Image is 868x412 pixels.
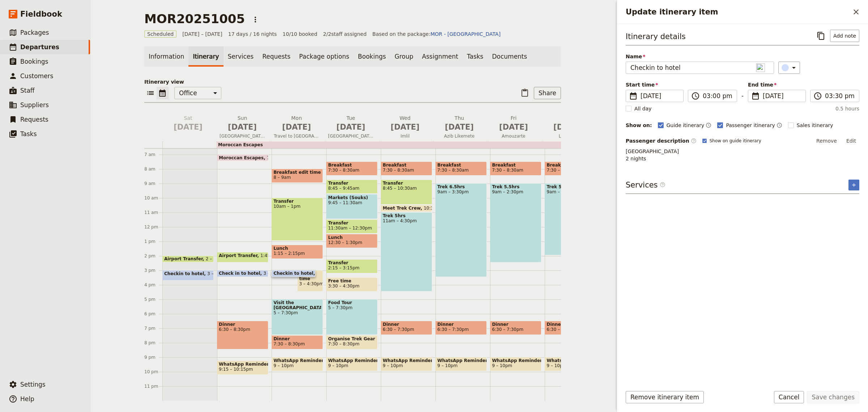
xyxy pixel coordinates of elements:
[825,92,855,100] input: ​
[274,122,319,133] span: [DATE]
[626,148,859,162] p: [GEOGRAPHIC_DATA] 2 nights
[273,310,321,315] span: 5 – 7:30pm
[326,234,378,248] div: Lunch12:30 – 1:30pm
[272,357,323,371] div: WhatsApp Reminders9 – 10pm
[326,357,378,371] div: WhatsApp Reminders9 – 10pm
[328,341,359,346] span: 7:30 – 8:30pm
[217,53,272,401] div: Moroccan Escapes7amAirport Transfer1:45 – 2:30pmCheck in to hotel3 – 3:30pmDinner6:30 – 8:30pmWha...
[325,133,376,139] span: [GEOGRAPHIC_DATA]
[20,43,59,51] span: Departures
[325,114,379,141] button: Tue [DATE][GEOGRAPHIC_DATA]
[726,122,775,129] span: Passenger itinerary
[390,46,418,67] a: Group
[843,135,859,146] button: Edit
[164,271,207,276] span: Checkin to hotel
[797,122,833,129] span: Sales itinerary
[435,161,487,176] div: Breakfast7:30 – 8:30am
[273,175,291,180] span: 8 – 9am
[20,101,49,109] span: Suppliers
[383,327,414,332] span: 6:30 – 7:30pm
[626,180,665,190] h3: Services
[782,63,798,72] div: ​
[835,105,859,112] span: 0.5 hours
[182,30,222,38] span: [DATE] – [DATE]
[763,92,801,100] span: [DATE]
[328,300,376,305] span: Food Tour
[626,137,697,144] label: Passenger description
[144,253,162,259] div: 2 pm
[217,361,268,375] div: WhatsApp Reminders9:15 – 10:15pm
[144,181,162,186] div: 9 am
[546,327,578,332] span: 6:30 – 7:30pm
[850,6,862,18] button: Close drawer
[383,181,430,186] span: Transfer
[217,133,268,139] span: [GEOGRAPHIC_DATA]
[626,7,850,17] h2: Update itinerary item
[379,133,431,139] span: Imlil
[354,46,390,67] a: Bookings
[188,46,223,67] a: Itinerary
[381,161,432,176] div: Breakfast7:30 – 8:30am
[162,270,214,281] div: Checkin to hotel3 – 3:45pm
[383,322,430,327] span: Dinner
[435,53,490,401] div: Breakfast7:30 – 8:30amTrek 6.5hrs9am – 3:30pmDinner6:30 – 7:30pmWhatsApp Reminders9 – 10pm
[273,199,321,204] span: Transfer
[20,9,62,20] span: Fieldbook
[437,189,485,194] span: 9am – 3:30pm
[492,189,540,194] span: 9am – 2:30pm
[492,327,523,332] span: 6:30 – 7:30pm
[463,46,488,67] a: Tasks
[328,186,359,191] span: 8:45 – 9:45am
[272,245,323,259] div: Lunch1:15 – 2:15pm
[546,358,594,363] span: WhatsApp Reminders
[492,168,523,173] span: 7:30 – 8:30am
[490,357,541,371] div: WhatsApp Reminders9 – 10pm
[667,122,705,129] span: Guide itinerary
[492,363,512,368] span: 9 – 10pm
[328,235,376,240] span: Lunch
[626,62,774,74] input: Name
[546,363,567,368] span: 9 – 10pm
[751,92,760,100] span: ​
[328,226,372,231] span: 11:30am – 12:30pm
[490,321,541,335] div: Dinner6:30 – 7:30pm
[437,358,485,363] span: WhatsApp Reminders
[144,383,162,389] div: 11 pm
[490,161,541,176] div: Breakfast7:30 – 8:30am
[328,305,376,310] span: 5 – 7:30pm
[144,224,162,230] div: 12 pm
[383,213,430,218] span: Trek 5hrs
[267,155,277,160] span: 7am
[144,311,162,317] div: 6 pm
[328,265,359,270] span: 2:15 – 3:15pm
[144,210,162,215] div: 11 am
[490,53,545,401] div: Breakfast7:30 – 8:30amTrek 5.5hrs9am – 2:30pmDinner6:30 – 7:30pmWhatsApp Reminders9 – 10pm
[383,168,414,173] span: 7:30 – 8:30am
[271,114,325,141] button: Mon [DATE]Travel to [GEOGRAPHIC_DATA]
[626,391,704,403] button: Remove itinerary item
[20,130,37,138] span: Tasks
[492,322,540,327] span: Dinner
[328,163,376,168] span: Breakfast
[430,31,501,37] a: MOR - [GEOGRAPHIC_DATA]
[144,195,162,201] div: 10 am
[778,62,800,74] button: ​
[434,114,488,141] button: Thu [DATE]Azib Likemete
[260,253,292,261] span: 1:45 – 2:30pm
[328,181,376,186] span: Transfer
[219,327,267,332] span: 6:30 – 8:30pm
[299,281,321,286] span: 3 – 4:30pm
[691,92,700,100] span: ​
[326,194,378,219] div: Markets (Souks)9:45 – 11:30am
[830,30,859,42] button: Add note
[381,212,432,291] div: Trek 5hrs11am – 4:30pm
[217,321,268,349] div: Dinner6:30 – 8:30pm
[490,183,541,262] div: Trek 5.5hrs9am – 2:30pm
[217,154,268,161] div: Moroccan Escapes7am
[382,122,428,133] span: [DATE]
[219,367,253,372] span: 9:15 – 10:15pm
[326,180,378,194] div: Transfer8:45 – 9:45am
[381,180,432,205] div: Transfer8:45 – 10:30am
[626,81,684,88] span: Start time
[546,322,594,327] span: Dinner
